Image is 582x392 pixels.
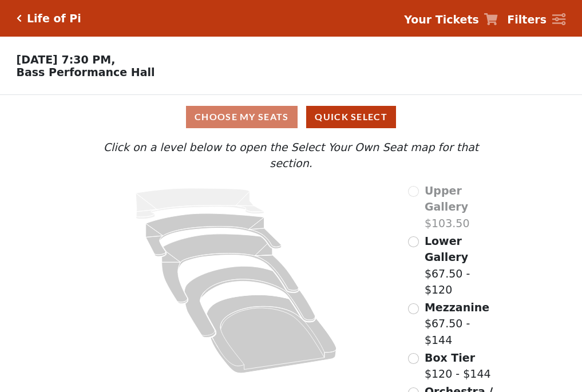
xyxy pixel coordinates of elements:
path: Upper Gallery - Seats Available: 0 [136,188,264,219]
strong: Your Tickets [404,13,479,26]
a: Filters [507,11,565,28]
label: $67.50 - $120 [425,233,501,298]
path: Lower Gallery - Seats Available: 129 [146,213,282,256]
button: Quick Select [306,106,396,128]
label: $120 - $144 [425,350,491,382]
span: Box Tier [425,351,475,364]
a: Click here to go back to filters [17,14,22,22]
path: Orchestra / Parterre Circle - Seats Available: 34 [207,295,337,373]
span: Mezzanine [425,301,489,314]
h5: Life of Pi [27,12,81,25]
label: $103.50 [425,183,501,232]
label: $67.50 - $144 [425,299,501,349]
span: Upper Gallery [425,184,468,213]
strong: Filters [507,13,547,26]
p: Click on a level below to open the Select Your Own Seat map for that section. [81,139,501,172]
a: Your Tickets [404,11,498,28]
span: Lower Gallery [425,235,468,264]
